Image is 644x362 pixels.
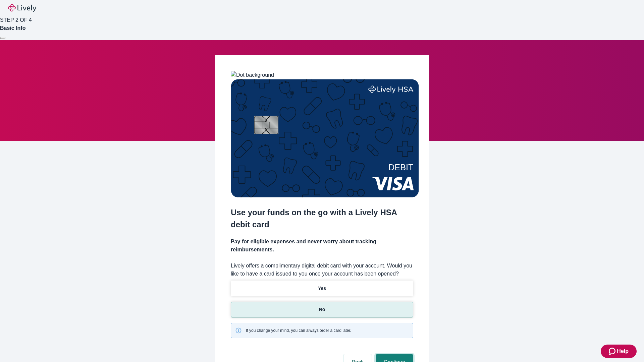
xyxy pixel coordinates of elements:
span: If you change your mind, you can always order a card later. [246,327,351,334]
svg: Zendesk support icon [609,347,617,355]
h2: Use your funds on the go with a Lively HSA debit card [231,206,413,231]
p: Yes [318,285,326,292]
button: Zendesk support iconHelp [601,345,637,358]
button: No [231,302,413,317]
h4: Pay for eligible expenses and never worry about tracking reimbursements. [231,238,413,254]
span: Help [617,347,629,355]
img: Lively [8,4,36,12]
img: Debit card [231,79,419,197]
img: Dot background [231,71,274,79]
button: Yes [231,281,413,296]
p: No [319,306,325,313]
label: Lively offers a complimentary digital debit card with your account. Would you like to have a card... [231,262,413,278]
